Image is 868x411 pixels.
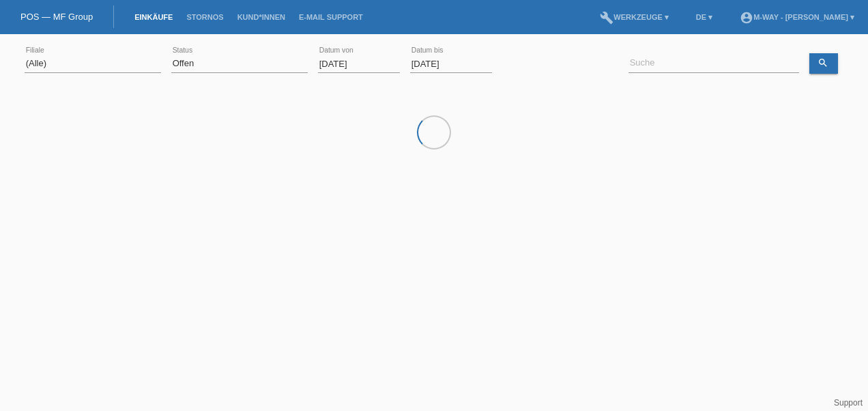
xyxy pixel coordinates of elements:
[20,12,93,22] a: POS — MF Group
[740,11,753,25] i: account_circle
[593,13,676,21] a: buildWerkzeuge ▾
[600,11,613,25] i: build
[179,13,230,21] a: Stornos
[809,53,838,74] a: search
[689,13,719,21] a: DE ▾
[834,398,863,408] a: Support
[231,13,292,21] a: Kund*innen
[292,13,370,21] a: E-Mail Support
[818,57,828,68] i: search
[128,13,179,21] a: Einkäufe
[733,13,861,21] a: account_circlem-way - [PERSON_NAME] ▾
